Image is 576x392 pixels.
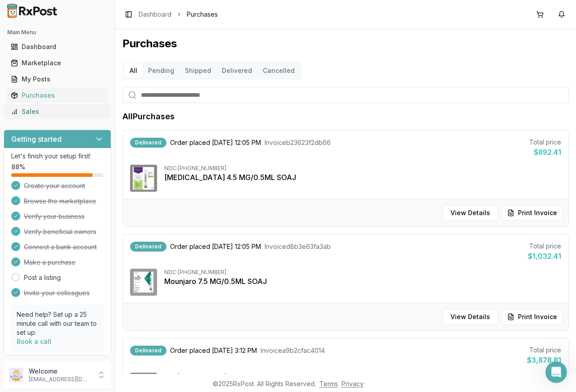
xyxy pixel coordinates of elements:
div: NDC: [PHONE_NUMBER] [164,269,561,276]
div: Sales [11,107,104,116]
h3: Getting started [11,134,62,144]
button: Marketplace [4,56,111,70]
p: Welcome [29,367,91,376]
p: Let's finish your setup first! [11,152,103,161]
div: Total price [528,242,561,251]
span: Invoice a9b2cfac4014 [261,346,325,355]
span: Order placed [DATE] 12:05 PM [170,138,261,147]
img: RxPost Logo [4,4,61,18]
div: Total price [529,138,561,147]
div: [MEDICAL_DATA] 4.5 MG/0.5ML SOAJ [164,172,561,183]
div: Mounjaro 7.5 MG/0.5ML SOAJ [164,276,561,287]
a: Dashboard [139,10,171,19]
div: Marketplace [11,59,104,68]
span: 88 % [11,162,25,171]
iframe: Intercom live chat [545,361,567,383]
a: Privacy [342,380,364,387]
div: $1,032.41 [528,251,561,261]
span: Invoice b23623f2db66 [265,138,331,147]
span: Browse the marketplace [24,197,96,206]
div: $892.41 [529,147,561,158]
span: Make a purchase [24,258,76,267]
button: Print Invoice [501,309,563,325]
button: Pending [143,63,180,78]
button: Print Invoice [501,205,563,221]
div: Delivered [130,346,166,356]
button: Dashboard [4,40,111,54]
span: Verify beneficial owners [24,227,96,236]
button: Sales [4,104,111,119]
button: All [124,63,143,78]
h1: Purchases [122,36,569,51]
div: NDC: [PHONE_NUMBER] [164,165,561,172]
p: Need help? Set up a 25 minute call with our team to set up. [17,310,98,337]
a: Dashboard [7,39,108,55]
button: View Details [443,205,498,221]
div: My Posts [11,75,104,84]
nav: breadcrumb [139,10,218,19]
span: Verify your business [24,212,85,221]
a: Book a call [17,338,51,345]
span: Connect a bank account [24,243,97,252]
a: Terms [319,380,338,387]
span: Purchases [187,10,218,19]
button: Purchases [4,88,111,103]
div: Delivered [130,138,166,148]
div: Total price [527,346,561,355]
button: My Posts [4,72,111,86]
button: Cancelled [257,63,300,78]
div: Delivered [130,242,166,252]
button: Shipped [180,63,216,78]
button: Support [4,356,111,372]
span: Order placed [DATE] 12:05 PM [170,242,261,251]
a: Purchases [7,87,108,104]
h1: All Purchases [122,110,175,123]
img: Mounjaro 7.5 MG/0.5ML SOAJ [130,269,157,296]
button: Delivered [216,63,257,78]
span: Order placed [DATE] 3:12 PM [170,346,257,355]
a: My Posts [7,71,108,87]
span: Invite your colleagues [24,288,90,297]
span: Create your account [24,181,85,190]
img: Trulicity 4.5 MG/0.5ML SOAJ [130,165,157,192]
p: [EMAIL_ADDRESS][DOMAIN_NAME] [29,376,91,383]
div: NDC: [PHONE_NUMBER] [164,373,561,380]
span: Invoice d8b3e63fa3ab [265,242,331,251]
a: Marketplace [7,55,108,71]
div: Dashboard [11,42,104,51]
a: Sales [7,104,108,120]
a: Post a listing [24,273,61,282]
div: $3,878.81 [527,355,561,365]
h2: Main Menu [7,29,108,36]
div: Purchases [11,91,104,100]
button: View Details [443,309,498,325]
img: User avatar [9,368,23,382]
